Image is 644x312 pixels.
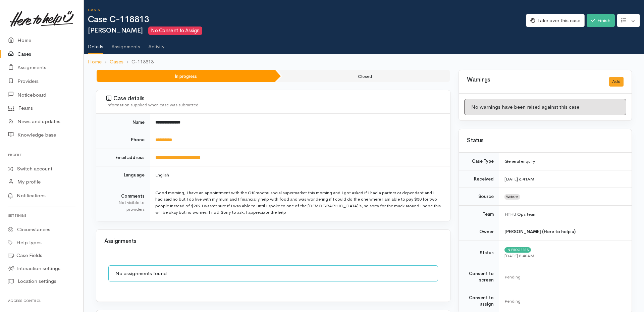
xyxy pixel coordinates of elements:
[459,223,499,241] td: Owner
[459,205,499,223] td: Team
[108,265,438,282] div: No assignments found
[467,138,624,144] h3: Status
[504,247,531,253] span: In progress
[104,238,442,245] h3: Assignments
[96,166,150,184] td: Language
[148,35,164,54] a: Activity
[504,211,537,217] span: HTHU Ops team
[84,54,644,70] nav: breadcrumb
[88,27,526,35] h2: [PERSON_NAME]
[88,15,526,24] h1: Case C-118813
[276,70,450,82] li: Closed
[96,184,150,221] td: Comments
[96,149,150,166] td: Email address
[499,153,632,170] td: General enquiry
[459,170,499,188] td: Received
[504,298,624,305] div: Pending
[106,102,442,108] div: Information supplied when case was submitted
[8,150,75,159] h6: Profile
[150,166,450,184] td: English
[504,253,624,259] div: [DATE] 8:40AM
[148,27,202,35] span: No Consent to Assign
[467,77,601,83] h3: Warnings
[459,188,499,206] td: Source
[97,70,275,82] li: In progress
[587,14,615,28] button: Finish
[504,194,520,200] span: Website
[150,184,450,221] td: Good morning, I have an appointment with the Otūmoetai social supermarket this morning and I got ...
[104,199,145,212] div: Not visible to providers
[88,8,526,12] h6: Cases
[123,58,154,66] li: C-118813
[464,99,626,115] div: No warnings have been raised against this case
[96,114,150,131] td: Name
[459,265,499,289] td: Consent to screen
[504,176,534,182] time: [DATE] 6:41AM
[88,58,102,66] a: Home
[8,296,75,305] h6: Access control
[110,58,123,66] a: Cases
[111,35,140,54] a: Assignments
[8,211,75,220] h6: Settings
[504,274,624,280] div: Pending
[526,14,585,28] button: Take over this case
[106,95,442,102] h3: Case details
[88,35,103,54] a: Details
[459,241,499,265] td: Status
[504,229,576,235] b: [PERSON_NAME] (Here to help u)
[609,77,624,87] button: Add
[96,131,150,149] td: Phone
[459,153,499,170] td: Case Type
